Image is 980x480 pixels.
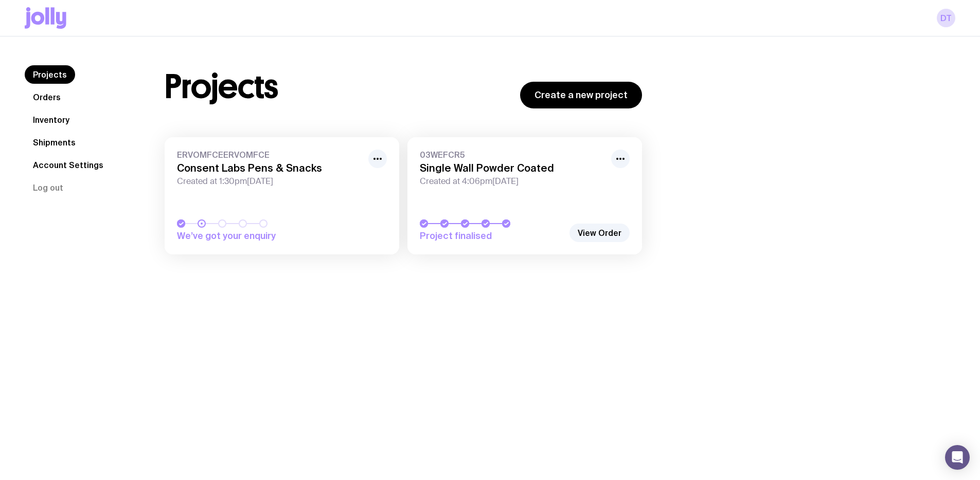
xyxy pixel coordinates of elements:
span: Created at 1:30pm[DATE] [177,176,362,187]
span: We’ve got your enquiry [177,230,321,242]
a: 03WEFCR5Single Wall Powder CoatedCreated at 4:06pm[DATE]Project finalised [407,137,642,254]
span: ERVOMFCEERVOMFCE [177,150,362,160]
div: Open Intercom Messenger [945,445,970,470]
span: 03WEFCR5 [420,150,605,160]
a: Account Settings [25,156,112,174]
a: DT [937,9,955,27]
a: Shipments [25,133,84,152]
span: Project finalised [420,230,564,242]
h3: Consent Labs Pens & Snacks [177,162,362,174]
a: Create a new project [520,82,642,108]
span: Created at 4:06pm[DATE] [420,176,605,187]
a: Orders [25,88,69,106]
a: View Order [569,224,630,242]
h1: Projects [165,70,278,103]
a: ERVOMFCEERVOMFCEConsent Labs Pens & SnacksCreated at 1:30pm[DATE]We’ve got your enquiry [165,137,399,254]
h3: Single Wall Powder Coated [420,162,605,174]
button: Log out [25,178,72,197]
a: Inventory [25,110,78,129]
a: Projects [25,65,75,84]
